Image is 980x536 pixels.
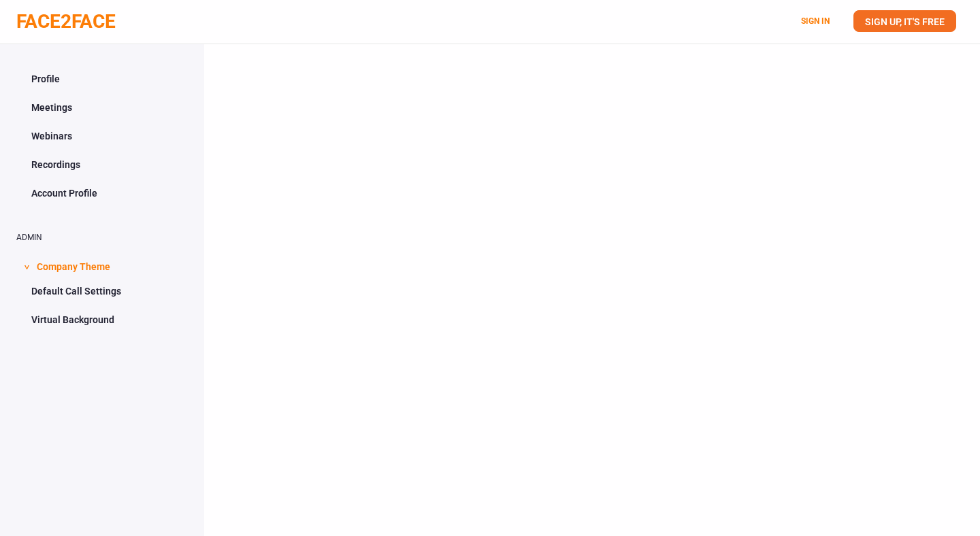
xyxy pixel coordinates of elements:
[16,233,188,242] h2: ADMIN
[16,152,188,178] a: Recordings
[16,180,188,206] a: Account Profile
[20,265,33,269] span: >
[16,95,188,120] a: Meetings
[16,278,188,304] a: Default Call Settings
[16,307,188,333] a: Virtual Background
[16,66,188,92] a: Profile
[16,10,116,33] a: FACE2FACE
[37,252,110,278] span: Company Theme
[16,123,188,149] a: Webinars
[853,10,956,32] a: SIGN UP, IT'S FREE
[801,16,830,26] a: SIGN IN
